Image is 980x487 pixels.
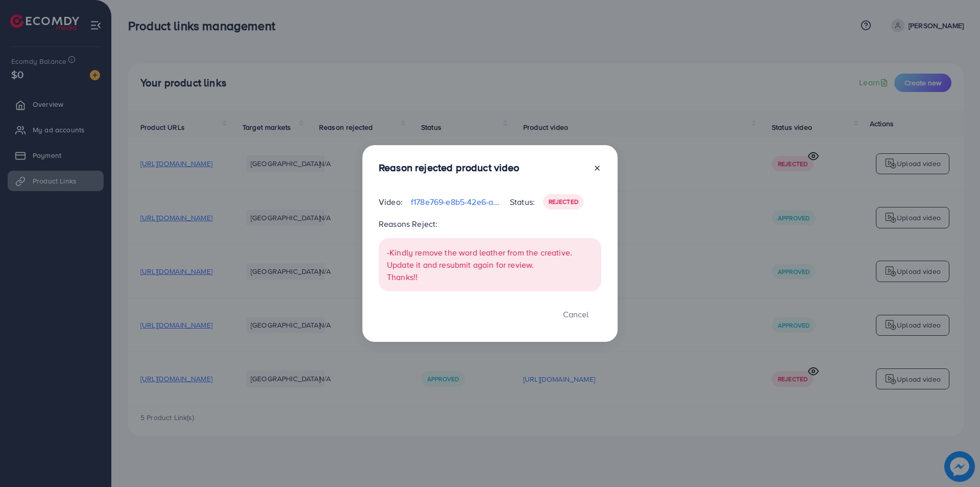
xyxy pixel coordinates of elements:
p: Thanks!! [387,271,593,283]
span: Rejected [549,197,578,206]
h3: Reason rejected product video [379,161,520,174]
p: -Kindly remove the word leather from the creative. Update it and resubmit again for review. [387,246,593,271]
p: Reasons Reject: [379,218,601,230]
p: Video: [379,196,403,208]
p: f178e769-e8b5-42e6-a4b0-bdddd54f91bb-1749661711974.mp4 [411,196,502,208]
p: Status: [510,196,535,208]
button: Cancel [550,304,601,326]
